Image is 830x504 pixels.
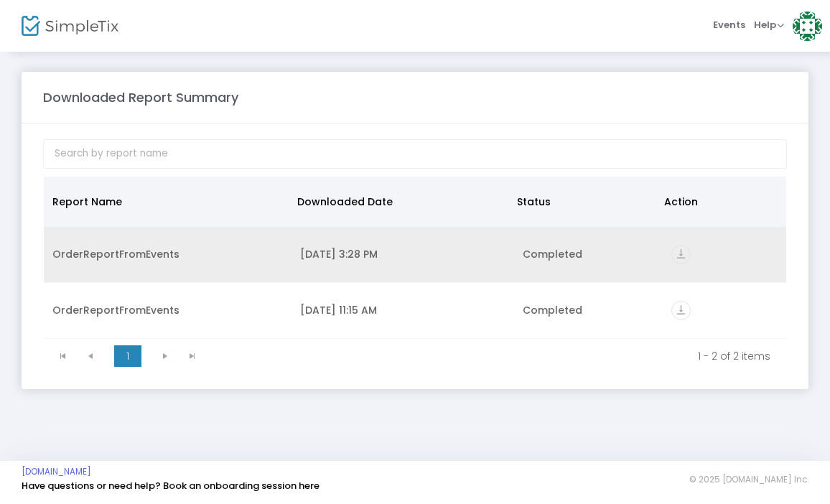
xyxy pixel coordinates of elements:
[523,303,654,317] div: Completed
[713,6,745,43] span: Events
[523,247,654,261] div: Completed
[22,479,320,493] a: Have questions or need help? Book an onboarding session here
[216,349,770,363] kendo-pager-info: 1 - 2 of 2 items
[44,177,289,227] th: Report Name
[656,177,778,227] th: Action
[22,466,91,477] a: [DOMAIN_NAME]
[52,303,283,317] div: OrderReportFromEvents
[671,245,778,264] div: https://go.SimpleTix.com/1sc7v
[671,305,691,319] a: vertical_align_bottom
[44,177,786,339] div: Data table
[689,474,808,485] span: © 2025 [DOMAIN_NAME] Inc.
[754,18,784,32] span: Help
[52,247,283,261] div: OrderReportFromEvents
[43,139,787,169] input: Search by report name
[671,301,691,320] i: vertical_align_bottom
[671,301,778,320] div: https://go.SimpleTix.com/7urwa
[289,177,509,227] th: Downloaded Date
[300,247,505,261] div: 9/17/2025 3:28 PM
[300,303,505,317] div: 8/29/2025 11:15 AM
[671,249,691,263] a: vertical_align_bottom
[114,345,141,367] span: Page 1
[43,88,238,107] m-panel-title: Downloaded Report Summary
[671,245,691,264] i: vertical_align_bottom
[508,177,655,227] th: Status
